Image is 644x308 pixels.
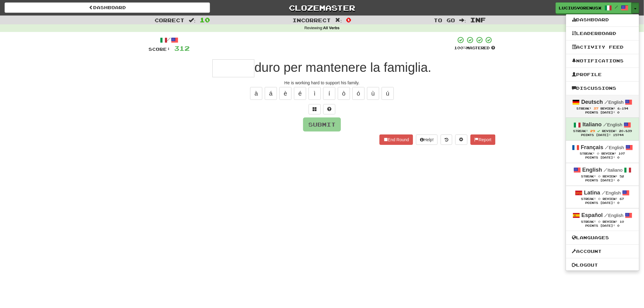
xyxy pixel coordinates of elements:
span: 6,194 [618,107,628,110]
button: è [279,87,292,100]
a: Account [566,247,639,255]
span: Streak: [577,107,592,110]
span: 107 [619,152,625,155]
small: English [604,213,624,218]
button: Report [471,135,495,145]
div: Points [DATE]: 15744 [572,133,633,137]
a: Languages [566,234,639,242]
span: / [615,5,618,9]
a: Discussions [566,84,639,92]
div: Points [DATE]: 0 [572,179,633,183]
strong: Français [581,144,604,150]
a: Clozemaster [219,2,425,13]
button: Help! [416,135,438,145]
span: To go [434,17,455,23]
strong: Español [582,212,603,218]
a: Activity Feed [566,43,639,51]
span: 0 [598,174,600,178]
div: He is working hard to support his family. [149,80,495,86]
small: English [603,122,622,127]
a: Leaderboard [566,30,639,37]
span: / [604,212,608,218]
span: Streak: [580,152,595,155]
span: 100 % [454,45,466,50]
span: 67 [620,197,624,201]
a: English /Italiano Streak: 0 Review: 52 Points [DATE]: 0 [566,163,639,185]
small: Italiano [604,167,623,173]
span: / [602,190,606,195]
span: Review: [602,129,617,133]
span: 0 [598,220,600,223]
span: duro per mantenere la famiglia. [254,60,431,75]
a: Dashboard [5,2,210,13]
span: LuciusVorenusX [559,5,602,11]
a: Profile [566,71,639,79]
button: í [323,87,335,100]
button: é [294,87,306,100]
div: Points [DATE]: 0 [572,201,633,205]
span: : [335,18,342,23]
span: 29 [590,129,595,133]
span: Streak: [581,220,596,223]
button: Submit [303,117,341,131]
span: Review: [603,197,618,201]
div: Points [DATE]: 0 [572,111,633,115]
small: English [604,100,624,105]
button: End Round [380,135,413,145]
small: English [605,145,624,150]
span: Review: [603,175,618,178]
button: ù [367,87,379,100]
span: Incorrect [293,17,331,23]
strong: All Verbs [323,26,340,30]
span: : [189,18,196,23]
span: Streak: [581,197,596,201]
button: Round history (alt+y) [441,135,452,145]
span: Streak includes today. [597,130,600,132]
span: Inf [470,16,486,23]
span: / [604,167,608,173]
a: Latina /English Streak: 0 Review: 67 Points [DATE]: 0 [566,186,639,208]
span: 37 [594,107,599,110]
strong: Deutsch [581,99,603,105]
a: LuciusVorenusX / [556,2,632,13]
button: Switch sentence to multiple choice alt+p [309,104,321,114]
button: ò [338,87,350,100]
span: Score: [149,47,170,52]
span: Review: [601,107,616,110]
a: Notifications [566,57,639,65]
button: ó [352,87,365,100]
a: Français /English Streak: 0 Review: 107 Points [DATE]: 0 [566,141,639,163]
a: Logout [566,261,639,269]
strong: Latina [584,190,600,196]
span: 0 [346,16,351,23]
a: Italiano /English Streak: 29 Review: 20,839 Points [DATE]: 15744 [566,118,639,140]
span: 10 [200,16,210,23]
small: English [602,190,621,195]
a: Español /English Streak: 0 Review: 10 Points [DATE]: 0 [566,208,639,231]
div: / [149,36,190,44]
span: Review: [602,152,617,155]
span: / [605,145,609,150]
span: / [604,99,608,105]
strong: Italiano [583,121,602,128]
button: ì [309,87,321,100]
span: 52 [620,175,624,178]
a: Deutsch /English Streak: 37 Review: 6,194 Points [DATE]: 0 [566,95,639,117]
button: ú [382,87,394,100]
span: 10 [620,220,624,223]
span: : [460,18,466,23]
span: / [603,122,607,127]
button: á [265,87,277,100]
span: Streak: [581,175,596,178]
div: Points [DATE]: 0 [572,224,633,228]
span: 0 [597,152,600,155]
strong: English [583,167,602,173]
a: Dashboard [566,16,639,24]
span: 312 [174,44,190,52]
div: Points [DATE]: 0 [572,156,633,160]
span: 20,839 [619,129,632,133]
button: à [250,87,262,100]
span: Review: [603,220,618,223]
div: Mastered [454,45,495,51]
button: Single letter hint - you only get 1 per sentence and score half the points! alt+h [323,104,335,114]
